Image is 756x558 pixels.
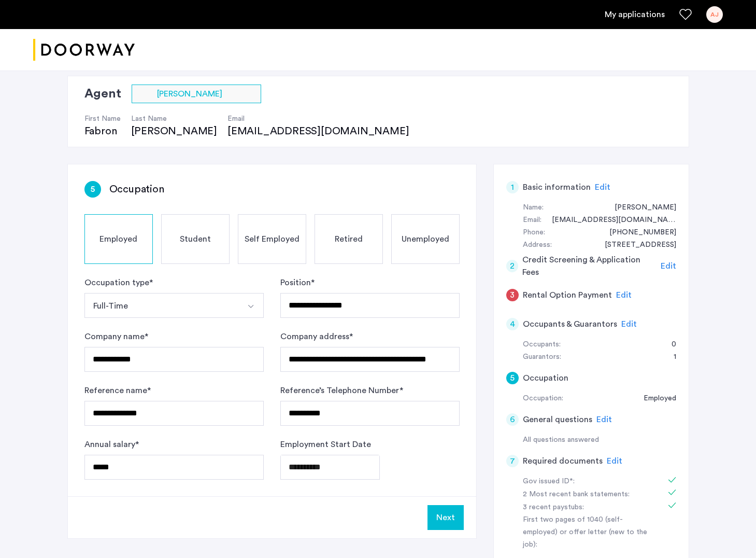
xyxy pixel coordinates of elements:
[523,393,563,405] div: Occupation:
[280,438,371,451] label: Employment Start Date
[506,318,519,330] div: 4
[506,289,519,301] div: 3
[596,415,612,424] span: Edit
[99,233,137,245] span: Employed
[541,214,676,227] div: alanajohnson714@icloud.com
[335,233,363,245] span: Retired
[227,124,419,138] div: [EMAIL_ADDRESS][DOMAIN_NAME]
[523,413,592,426] h5: General questions
[663,351,676,364] div: 1
[245,233,299,245] span: Self Employed
[109,182,164,197] h3: Occupation
[84,114,121,124] h4: First Name
[523,514,653,551] div: First two pages of 1040 (self-employed) or offer letter (new to the job):
[594,239,676,252] div: 286 Hempstead Road
[280,330,353,343] label: Company address *
[523,181,591,193] h5: Basic information
[523,289,612,301] h5: Rental Option Payment
[84,330,148,343] label: Company name *
[84,181,101,198] div: 5
[604,202,676,214] div: Alana Johnson
[84,384,151,397] label: Reference name *
[523,239,552,252] div: Address:
[280,276,315,289] label: Position *
[523,214,541,227] div: Email:
[84,85,121,103] h2: Agent
[131,124,217,138] div: [PERSON_NAME]
[633,393,676,405] div: Employed
[33,31,135,69] a: Cazamio logo
[523,339,561,351] div: Occupants:
[227,114,419,124] h4: Email
[661,262,676,270] span: Edit
[616,291,632,299] span: Edit
[621,320,637,328] span: Edit
[661,339,676,351] div: 0
[523,372,568,384] h5: Occupation
[679,8,692,21] a: Favorites
[180,233,211,245] span: Student
[599,227,676,239] div: +18452138241
[607,457,622,465] span: Edit
[402,233,449,245] span: Unemployed
[605,8,665,21] a: My application
[239,293,264,318] button: Select option
[523,202,544,214] div: Name:
[506,413,519,426] div: 6
[523,476,653,488] div: Gov issued ID*:
[84,124,121,138] div: Fabron
[427,505,464,530] button: Next
[523,227,545,239] div: Phone:
[595,183,610,191] span: Edit
[522,254,657,278] h5: Credit Screening & Application Fees
[84,293,239,318] button: Select option
[523,501,653,514] div: 3 recent paystubs:
[131,114,217,124] h4: Last Name
[506,372,519,384] div: 5
[506,260,519,272] div: 2
[523,489,653,501] div: 2 Most recent bank statements:
[84,438,139,451] label: Annual salary *
[280,455,380,480] input: Employment Start Date
[506,181,519,193] div: 1
[247,302,255,311] img: arrow
[523,351,561,364] div: Guarantors:
[523,455,603,467] h5: Required documents
[506,455,519,467] div: 7
[523,434,676,447] div: All questions answered
[84,276,153,289] label: Occupation type *
[280,384,403,397] label: Reference’s Telephone Number *
[523,318,617,330] h5: Occupants & Guarantors
[706,6,723,23] div: AJ
[33,31,135,69] img: logo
